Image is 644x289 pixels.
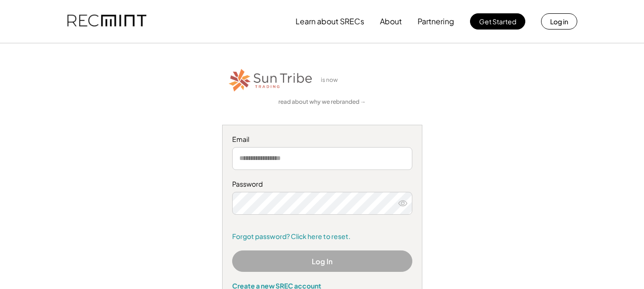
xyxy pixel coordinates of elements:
button: Get Started [470,13,525,30]
button: Log in [541,13,577,30]
img: STT_Horizontal_Logo%2B-%2BColor.png [228,67,314,93]
button: Partnering [418,12,454,31]
img: recmint-logotype%403x.png [67,5,146,38]
div: Email [232,135,412,144]
button: About [380,12,402,31]
a: Forgot password? Click here to reset. [232,232,412,241]
a: read about why we rebranded → [278,98,366,106]
button: Log In [232,250,412,272]
img: yH5BAEAAAAALAAAAAABAAEAAAIBRAA7 [350,75,417,85]
button: Learn about SRECs [296,12,364,31]
div: is now [318,76,345,84]
div: Password [232,179,412,189]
